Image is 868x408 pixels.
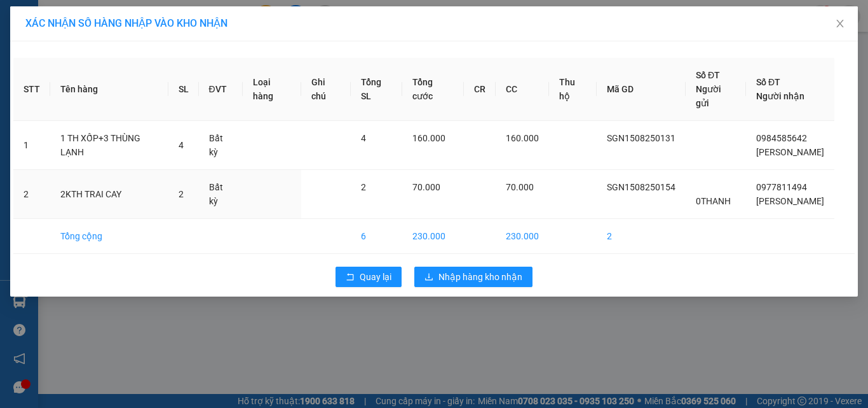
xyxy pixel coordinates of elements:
span: 0977811494 [756,182,807,192]
td: Bất kỳ [199,170,243,219]
td: 230.000 [402,219,464,254]
span: [PERSON_NAME] [756,147,824,157]
span: Nhận: [83,12,113,25]
td: Tổng cộng [50,219,168,254]
span: 160.000 [506,133,539,143]
button: rollbackQuay lại [336,267,402,287]
span: Quay lại [360,270,391,284]
span: XÁC NHẬN SỐ HÀNG NHẬP VÀO KHO NHẬN [25,17,227,29]
span: 70.000 [506,182,534,192]
th: Ghi chú [301,58,350,121]
td: 1 [13,121,50,170]
td: 230.000 [496,219,549,254]
span: Người gửi [696,84,721,108]
span: [PERSON_NAME] [756,196,824,206]
th: Loại hàng [243,58,301,121]
th: Thu hộ [549,58,597,121]
th: Tổng cước [402,58,464,121]
span: Nhập hàng kho nhận [438,270,522,284]
span: SGN1508250131 [607,133,675,143]
span: rollback [346,272,355,283]
span: Người nhận [756,91,804,101]
span: SGN1508250154 [607,182,675,192]
th: CC [496,58,549,121]
span: download [424,272,433,283]
button: Close [822,6,858,42]
div: Trà Vinh [83,11,185,26]
td: 2 [13,170,50,219]
div: HUỆ [11,26,74,41]
div: Tên hàng: THX ( : 1 ) [11,92,185,108]
th: ĐVT [199,58,243,121]
span: 160.000 [412,133,445,143]
div: 0944926027 [83,41,185,59]
span: 4 [361,133,366,143]
th: SL [168,58,199,121]
td: 2KTH TRAI CAY [50,170,168,219]
span: close [835,18,845,29]
div: 30.000 [81,67,186,85]
th: Tổng SL [351,58,402,121]
th: Tên hàng [50,58,168,121]
span: CC : [81,70,98,83]
span: 70.000 [412,182,440,192]
td: Bất kỳ [199,121,243,170]
span: Số ĐT [696,70,720,80]
button: downloadNhập hàng kho nhận [414,267,532,287]
span: SL [112,91,130,109]
th: STT [13,58,50,121]
span: 2 [179,189,184,199]
th: CR [464,58,496,121]
span: Gửi: [11,12,31,25]
span: 0THANH [696,196,731,206]
div: TRƯƠNG [83,26,185,41]
td: 6 [351,219,402,254]
span: 0984585642 [756,133,807,143]
span: Số ĐT [756,77,780,87]
td: 1 TH XỐP+3 THÙNG LẠNH [50,121,168,170]
th: Mã GD [597,58,686,121]
span: 4 [179,140,184,150]
div: Trà Cú [11,11,74,26]
td: 2 [597,219,686,254]
span: 2 [361,182,366,192]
